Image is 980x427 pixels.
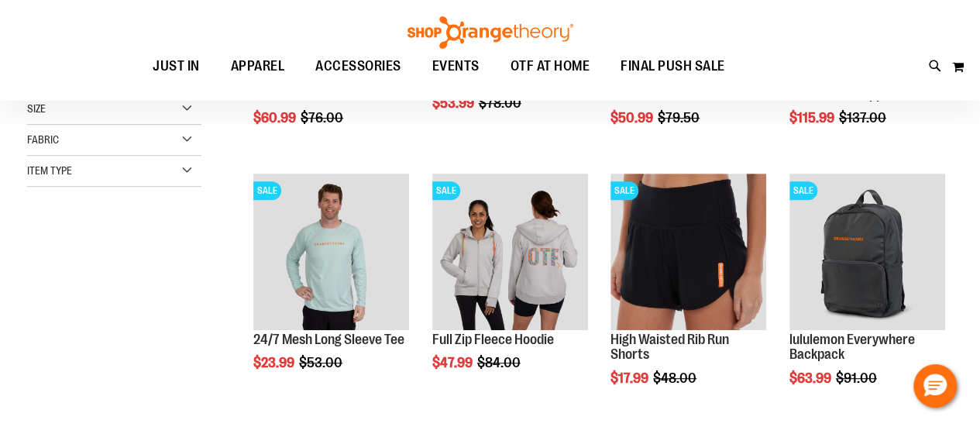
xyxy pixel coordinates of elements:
span: $78.00 [479,95,524,111]
a: lululemon Everywhere BackpackSALE [789,174,945,332]
div: product [782,166,953,425]
button: Hello, have a question? Let’s chat. [913,364,957,408]
span: $60.99 [253,110,298,126]
span: SALE [253,181,281,200]
div: product [425,166,596,410]
span: FINAL PUSH SALE [621,49,725,84]
span: $50.99 [610,110,655,126]
span: $53.99 [432,95,476,111]
span: SALE [610,181,638,200]
span: $91.00 [836,370,879,386]
span: OTF AT HOME [511,49,590,84]
span: $115.99 [789,110,837,126]
span: $23.99 [253,355,297,370]
span: Item Type [27,164,72,177]
a: JUST IN [137,49,215,84]
a: High Waisted Rib Run ShortsSALE [610,174,766,332]
span: $48.00 [653,370,699,386]
span: ACCESSORIES [315,49,401,84]
span: $47.99 [432,355,475,370]
img: Main Image of 1457095 [253,174,409,329]
a: Main Image of 1457095SALE [253,174,409,332]
span: APPAREL [231,49,285,84]
img: lululemon Everywhere Backpack [789,174,945,329]
a: OTF AT HOME [495,49,606,84]
a: lululemon Perfectly Oversized Cropped Crew [789,71,930,102]
a: lululemon Everywhere Backpack [789,332,915,363]
span: SALE [789,181,817,200]
a: FINAL PUSH SALE [605,49,741,84]
a: EVENTS [417,49,495,84]
a: High Waisted Rib Run Shorts [610,332,729,363]
span: $76.00 [301,110,346,126]
span: $63.99 [789,370,834,386]
img: Main Image of 1457091 [432,174,588,329]
a: lululemon Daily Multi-Pocket Tote [610,71,731,102]
span: $53.00 [299,355,345,370]
a: Full Zip Fleece Hoodie [432,332,554,347]
span: Size [27,102,46,115]
a: 24/7 Mesh Long Sleeve Tee [253,332,404,347]
span: Fabric [27,133,59,146]
img: High Waisted Rib Run Shorts [610,174,766,329]
span: JUST IN [153,49,200,84]
div: product [246,166,417,410]
a: Unisex Fleece Minimalist Pocket Hoodie [253,71,394,102]
span: $79.50 [658,110,702,126]
img: Shop Orangetheory [405,16,576,49]
span: $17.99 [610,370,651,386]
a: APPAREL [215,49,301,84]
span: SALE [432,181,460,200]
div: product [603,166,774,425]
span: $84.00 [477,355,523,370]
a: ACCESSORIES [300,49,417,84]
span: $137.00 [839,110,889,126]
span: EVENTS [432,49,480,84]
a: Main Image of 1457091SALE [432,174,588,332]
